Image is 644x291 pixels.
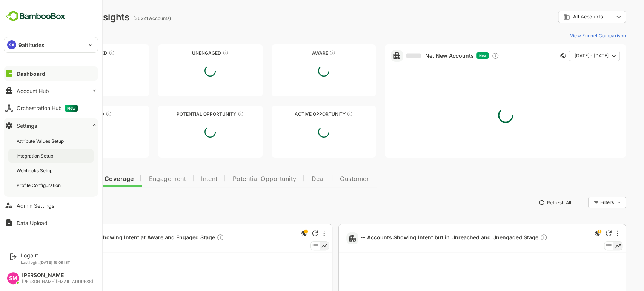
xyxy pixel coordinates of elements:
div: Description not present [190,234,198,242]
div: These accounts have just entered the buying cycle and need further nurturing [303,50,309,56]
img: BambooboxFullLogoMark.5f36c76dfaba33ec1ec1367b70bb1252.svg [4,9,68,23]
div: More [590,230,592,236]
div: These accounts are warm, further nurturing would qualify them to MQAs [79,111,85,117]
div: Potential Opportunity [132,111,236,117]
span: -- Accounts Showing Intent at Aware and Engaged Stage [40,234,198,242]
div: Account Hub [17,88,49,94]
button: Data Upload [4,215,98,230]
button: [DATE] - [DATE] [542,51,593,61]
div: This is a global insight. Segment selection is not applicable for this view [273,229,282,239]
span: Engagement [122,176,160,182]
span: Intent [175,176,191,182]
a: -- Accounts Showing Intent but in Unreached and Unengaged StageDescription not present [334,234,524,242]
button: Admin Settings [4,198,98,213]
div: Orchestration Hub [17,105,78,112]
div: Admin Settings [17,202,54,209]
span: Deal [285,176,298,182]
p: 9altitudes [18,41,45,49]
button: Dashboard [4,66,98,81]
div: SM [7,272,19,284]
div: These accounts have not been engaged with for a defined time period [82,50,88,56]
button: Refresh All [509,196,548,208]
span: Data Quality and Coverage [26,176,107,182]
div: Dashboard [17,70,45,77]
button: Settings [4,118,98,133]
div: Filters [574,199,587,205]
div: [PERSON_NAME][EMAIL_ADDRESS] [22,279,93,284]
a: Net New Accounts [380,52,447,59]
button: View Funnel Comparison [540,29,599,41]
div: Dashboard Insights [18,12,103,23]
div: Webhooks Setup [17,167,54,174]
button: New Insights [18,196,73,209]
button: Orchestration HubNew [4,101,98,116]
div: Refresh [579,230,585,236]
div: This is a global insight. Segment selection is not applicable for this view [567,229,576,239]
div: 9A9altitudes [4,37,98,52]
span: -- Accounts Showing Intent but in Unreached and Unengaged Stage [334,234,521,242]
div: [PERSON_NAME] [22,272,93,279]
a: -- Accounts Showing Intent at Aware and Engaged StageDescription not present [40,234,201,242]
div: Unreached [18,50,123,56]
div: 9A [7,40,16,49]
p: Last login: [DATE] 19:08 IST [21,260,70,265]
span: Potential Opportunity [206,176,270,182]
div: Logout [21,252,70,259]
span: Customer [314,176,343,182]
div: Description not present [513,234,521,242]
div: Filters [573,196,599,209]
div: Attribute Values Setup [17,138,65,144]
div: Unengaged [132,50,236,56]
button: Account Hub [4,83,98,98]
div: All Accounts [532,10,599,25]
div: Profile Configuration [17,182,62,188]
div: These accounts have not shown enough engagement and need nurturing [196,50,202,56]
div: Refresh [286,230,292,236]
div: Aware [245,50,350,56]
div: Integration Setup [17,153,55,159]
div: All Accounts [537,14,587,20]
div: These accounts have open opportunities which might be at any of the Sales Stages [320,111,326,117]
span: New [452,54,460,58]
span: [DATE] - [DATE] [548,51,582,61]
div: Discover new ICP-fit accounts showing engagement — via intent surges, anonymous website visits, L... [465,52,473,60]
div: This card does not support filter and segments [534,53,539,58]
div: Settings [17,123,37,129]
div: Data Upload [17,220,48,226]
ag: (36221 Accounts) [107,15,147,21]
span: New [65,105,78,112]
div: More [297,230,298,236]
div: Active Opportunity [245,111,350,117]
div: Engaged [18,111,123,117]
span: All Accounts [547,14,576,20]
div: These accounts are MQAs and can be passed on to Inside Sales [211,111,217,117]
